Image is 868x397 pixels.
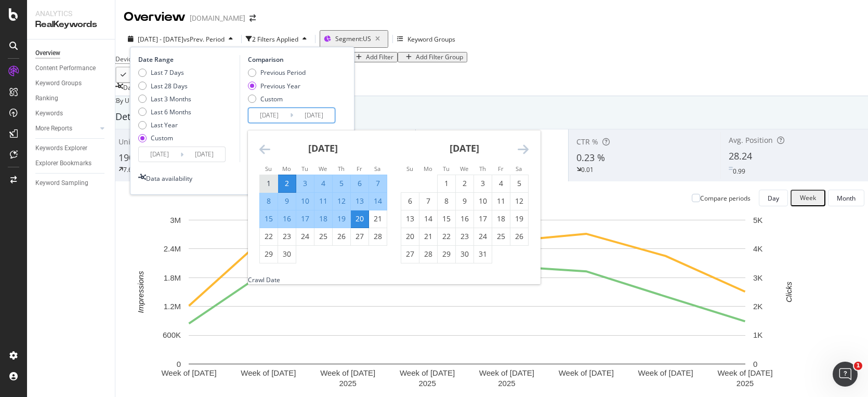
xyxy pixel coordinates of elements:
div: Last 28 Days [138,82,191,90]
a: Ranking [35,93,108,104]
div: Analytics [35,8,107,19]
span: vs Prev. Period [183,35,225,44]
div: Keyword Sampling [35,178,88,189]
div: 14 [369,196,387,206]
div: 9 [456,196,474,206]
td: Choose Sunday, October 6, 2024 as your check-in date. It’s available. [401,192,419,210]
text: 600K [163,330,181,339]
td: Selected. Wednesday, September 11, 2024 [314,192,332,210]
small: Th [479,165,486,173]
text: Week of [DATE] [717,368,772,377]
text: 2.4M [164,244,181,253]
div: 8 [438,196,455,206]
td: Choose Friday, September 27, 2024 as your check-in date. It’s available. [350,228,369,245]
div: 8 [260,196,278,206]
td: Selected. Thursday, September 19, 2024 [332,210,350,228]
div: Previous Period [248,68,306,77]
div: Ranking [35,93,58,104]
small: Sa [374,165,380,173]
div: Previous Year [260,82,300,90]
div: 13 [351,196,369,206]
div: [DOMAIN_NAME] [190,13,245,23]
button: Month [828,190,864,206]
td: Choose Friday, October 11, 2024 as your check-in date. It’s available. [492,192,510,210]
div: 2 [278,178,296,189]
span: Avg. Position [729,135,773,145]
div: 1 [260,178,278,189]
strong: [DATE] [450,142,479,154]
button: Segment:US [320,30,388,48]
td: Choose Wednesday, October 9, 2024 as your check-in date. It’s available. [455,192,474,210]
a: More Reports [35,123,97,134]
td: Selected. Saturday, September 7, 2024 [369,175,387,192]
small: Th [338,165,345,173]
div: 5 [333,178,350,189]
div: arrow-right-arrow-left [249,15,256,22]
text: 0 [177,360,181,368]
td: Choose Monday, September 23, 2024 as your check-in date. It’s available. [278,228,296,245]
div: 10 [296,196,314,206]
img: Equal [729,167,733,170]
td: Choose Wednesday, September 25, 2024 as your check-in date. It’s available. [314,228,332,245]
a: Keywords Explorer [35,143,108,154]
text: Week of [DATE] [241,368,296,377]
text: 1.8M [164,273,181,282]
div: 4 [314,178,332,189]
div: 27 [351,231,369,242]
div: Last 3 Months [138,95,191,103]
iframe: Intercom live chat [833,362,858,387]
div: Add Filter Group [416,54,463,61]
button: Day [759,190,788,206]
td: Choose Sunday, September 1, 2024 as your check-in date. It’s available. [259,175,278,192]
td: Selected. Sunday, September 15, 2024 [259,210,278,228]
div: 19 [510,214,528,224]
text: Week of [DATE] [638,368,693,377]
small: Su [406,165,413,173]
td: Choose Saturday, October 26, 2024 as your check-in date. It’s available. [510,228,528,245]
div: 1 [438,178,455,189]
div: 4 [492,178,510,189]
div: 7 [419,196,437,206]
a: Explorer Bookmarks [35,158,108,169]
small: Tu [301,165,308,173]
small: Tu [443,165,450,173]
div: 11 [492,196,510,206]
span: 1 [854,362,862,370]
div: Custom [260,95,283,103]
div: Data crossed with the Crawl [123,83,204,96]
td: Selected. Monday, September 9, 2024 [278,192,296,210]
td: Choose Wednesday, October 16, 2024 as your check-in date. It’s available. [455,210,474,228]
div: Move backward to switch to the previous month. [259,143,270,156]
span: Segment: US [335,34,371,43]
text: Week of [DATE] [479,368,534,377]
text: Week of [DATE] [559,368,614,377]
button: Add Filter Group [398,52,467,62]
button: [DATE] - [DATE]vsPrev. Period [124,31,237,47]
text: Clicks [784,282,793,302]
div: 0.01 [581,165,594,174]
td: Choose Saturday, September 21, 2024 as your check-in date. It’s available. [369,210,387,228]
text: 4K [753,244,762,253]
div: 16 [456,214,474,224]
td: Choose Sunday, September 29, 2024 as your check-in date. It’s available. [259,245,278,263]
div: 7 [369,178,387,189]
td: Choose Tuesday, October 22, 2024 as your check-in date. It’s available. [437,228,455,245]
div: Add Filter [366,54,393,61]
div: Keywords [35,108,63,119]
td: Choose Tuesday, October 8, 2024 as your check-in date. It’s available. [437,192,455,210]
div: Keyword Groups [35,78,82,89]
text: Week of [DATE] [400,368,455,377]
div: 21 [369,214,387,224]
text: 2025 [418,379,436,388]
div: RealKeywords [35,19,107,31]
input: Start Date [139,147,180,162]
div: 18 [492,214,510,224]
div: 21 [419,231,437,242]
td: Selected. Thursday, September 12, 2024 [332,192,350,210]
td: Choose Friday, October 4, 2024 as your check-in date. It’s available. [492,175,510,192]
div: 20 [351,214,369,224]
td: Choose Saturday, October 19, 2024 as your check-in date. It’s available. [510,210,528,228]
td: Choose Saturday, October 5, 2024 as your check-in date. It’s available. [510,175,528,192]
div: 9 [278,196,296,206]
div: Last 7 Days [151,68,184,77]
